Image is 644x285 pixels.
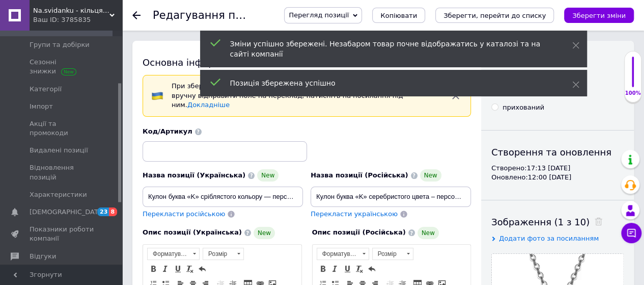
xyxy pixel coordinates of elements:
[354,263,365,274] a: Видалити форматування
[30,119,94,138] span: Акції та промокоди
[317,263,328,274] a: Жирний (Ctrl+B)
[317,248,359,260] span: Форматування
[148,263,159,274] a: Жирний (Ctrl+B)
[10,10,148,101] body: Редактор, 13A18EE0-0139-48D5-8B33-D425AC722E51
[30,225,94,243] span: Показники роботи компанії
[254,227,275,239] span: New
[329,263,341,274] a: Курсив (Ctrl+I)
[143,127,192,135] span: Код/Артикул
[143,171,245,179] span: Назва позиції (Українська)
[143,56,471,69] div: Основна інформація
[160,263,171,274] a: Курсив (Ctrl+I)
[435,8,554,23] button: Зберегти, перейти до списку
[342,263,353,274] a: Підкреслений (Ctrl+U)
[172,82,425,109] span: При збереженні товару порожні поля перекладуться автоматично. Щоб вручну відправити поле на перек...
[147,248,200,260] a: Форматування
[197,263,208,274] a: Повернути (Ctrl+Z)
[443,12,546,19] i: Зберегти, перейти до списку
[148,248,189,260] span: Форматування
[491,164,624,173] div: Створено: 17:13 [DATE]
[564,8,634,23] button: Зберегти зміни
[372,8,425,23] button: Копіювати
[417,227,439,239] span: New
[10,10,148,101] body: Редактор, 07E5B8C3-AD1A-469D-ACC0-8093D148C456
[30,252,56,261] span: Відгуки
[143,187,303,207] input: Наприклад, H&M жіноча сукня зелена 38 розмір вечірня максі з блискітками
[184,263,195,274] a: Видалити форматування
[380,12,417,19] span: Копіювати
[491,146,624,159] div: Створення та оновлення
[10,59,148,101] p: Довжина цепочки: 48см (можна замінити на довшу) Розмір кулона: 1см*1,8см Матеріал: нержавіюча сталь
[420,169,441,182] span: New
[572,12,626,19] i: Зберегти зміни
[187,101,230,109] a: Докладніше
[621,223,641,243] button: Чат з покупцем
[257,169,278,182] span: New
[203,248,234,260] span: Розмір
[230,39,547,59] div: Зміни успішно збережені. Незабаром товар почне відображатись у каталозі та на сайті компанії
[30,85,62,94] span: Категорії
[230,78,547,88] div: Позиція збережена успішно
[172,263,183,274] a: Підкреслений (Ctrl+U)
[30,102,53,111] span: Імпорт
[624,51,641,102] div: 100% Якість заповнення
[143,228,242,236] span: Опис позиції (Українська)
[491,216,624,228] div: Зображення (1 з 10)
[30,58,94,76] span: Сезонні знижки
[372,248,413,260] a: Розмір
[311,187,471,207] input: Наприклад, H&M жіноча сукня зелена 38 розмір вечірня максі з блискітками
[33,15,122,24] div: Ваш ID: 3785835
[625,90,641,97] div: 100%
[109,208,117,216] span: 8
[311,210,398,218] span: Перекласти українською
[203,248,244,260] a: Розмір
[10,59,148,101] p: Длина цепочки: 48см (можно заменить на более длинную) Размер кулона: 1см*1,8см Материал: нержавею...
[311,171,408,179] span: Назва позиції (Російська)
[289,11,349,19] span: Перегляд позиції
[33,6,109,15] span: Na.svidanku - кільця, браслети, кулони
[312,228,406,236] span: Опис позиції (Російська)
[30,146,88,155] span: Видалені позиції
[143,210,225,218] span: Перекласти російською
[30,208,105,217] span: [DEMOGRAPHIC_DATA]
[366,263,377,274] a: Повернути (Ctrl+Z)
[10,10,148,53] p: Кулон буква «K» — минималистичный аксессуар, подчеркивающий твою индивидуальность и стиль. Легкий...
[30,40,90,49] span: Групи та добірки
[97,208,109,216] span: 23
[30,163,94,182] span: Відновлення позицій
[317,248,369,260] a: Форматування
[491,173,624,182] div: Оновлено: 12:00 [DATE]
[151,90,163,102] img: :flag-ua:
[10,10,148,53] p: Кулон буква «K» — мінімалістичний аксесуар, який підкреслює твою індивідуальність і стиль. Легкий...
[502,103,544,112] div: прихований
[132,11,141,19] div: Повернутися назад
[373,248,403,260] span: Розмір
[499,235,599,242] span: Додати фото за посиланням
[30,190,87,199] span: Характеристики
